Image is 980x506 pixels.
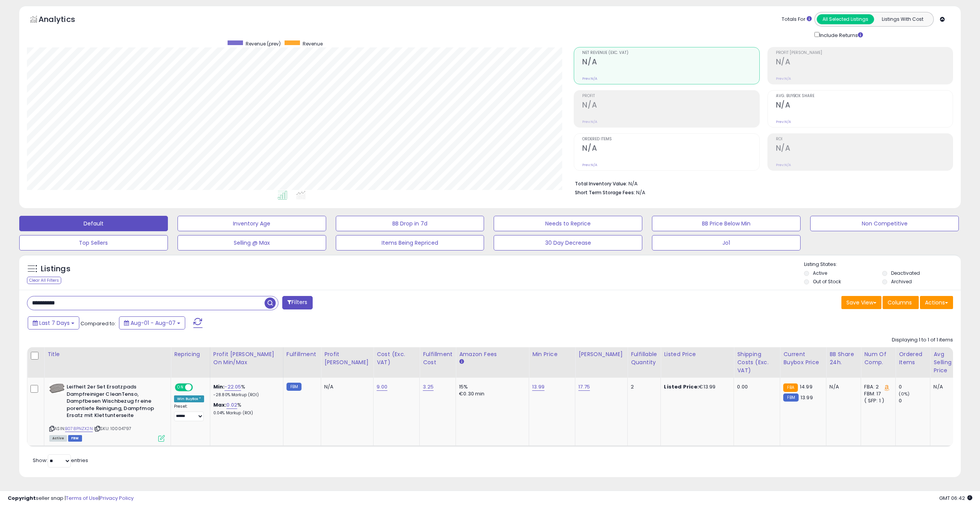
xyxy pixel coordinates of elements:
div: N/A [324,383,367,390]
span: Avg. Buybox Share [776,94,953,98]
div: Clear All Filters [27,277,61,284]
h2: N/A [582,101,759,111]
button: Selling @ Max [178,235,326,250]
span: 2025-08-16 06:42 GMT [939,494,972,502]
label: Active [813,270,827,276]
span: Compared to: [80,320,116,327]
div: Include Returns [809,30,872,39]
span: Net Revenue (Exc. VAT) [582,51,759,55]
small: Amazon Fees. [459,358,464,365]
div: 15% [459,383,523,390]
strong: Copyright [8,494,36,502]
a: B078PNZX2N [65,425,93,432]
b: Listed Price: [664,383,699,390]
span: 13.99 [801,394,813,401]
div: Current Buybox Price [783,350,823,366]
button: Needs to Reprice [494,216,642,231]
b: Short Term Storage Fees: [575,189,635,196]
button: Default [19,216,168,231]
div: Totals For [782,16,812,23]
span: Ordered Items [582,137,759,141]
div: Fulfillment Cost [423,350,452,366]
a: 9.00 [377,383,387,391]
div: FBM: 17 [864,390,890,397]
img: 51ARw8Tys3L._SL40_.jpg [49,383,65,393]
small: FBM [286,383,302,391]
small: Prev: N/A [776,76,791,81]
small: Prev: N/A [582,163,597,167]
div: Num of Comp. [864,350,892,366]
div: ASIN: [49,383,165,440]
div: Cost (Exc. VAT) [377,350,416,366]
span: Revenue (prev) [246,40,281,47]
span: N/A [636,189,645,196]
div: % [213,383,277,398]
div: seller snap | | [8,495,134,502]
h2: N/A [776,101,953,111]
div: Fulfillable Quantity [631,350,657,366]
h2: N/A [582,144,759,154]
div: €13.99 [664,383,728,390]
a: 13.99 [532,383,544,391]
div: Displaying 1 to 1 of 1 items [892,336,953,344]
button: Listings With Cost [874,14,931,24]
div: ( SFP: 1 ) [864,397,890,404]
div: Win BuyBox * [174,395,204,402]
button: Columns [883,296,919,309]
a: 17.75 [578,383,590,391]
span: | SKU: 10004797 [94,425,132,432]
h2: N/A [776,144,953,154]
div: FBA: 2 [864,383,890,390]
button: Items Being Repriced [336,235,484,250]
a: Privacy Policy [100,494,134,502]
span: ON [176,384,185,391]
div: [PERSON_NAME] [578,350,624,358]
a: 3.25 [423,383,434,391]
b: Leifheit 2er Set Ersatzpads Dampfreiniger CleanTenso, Dampfbesen Wischbezug fr eine porentiefe Re... [67,383,160,421]
span: Profit [582,94,759,98]
div: Amazon Fees [459,350,526,358]
h2: N/A [776,57,953,68]
button: 30 Day Decrease [494,235,642,250]
p: 0.04% Markup (ROI) [213,410,277,416]
div: Listed Price [664,350,730,358]
span: 14.99 [800,383,812,390]
span: OFF [192,384,204,391]
div: Profit [PERSON_NAME] on Min/Max [213,350,280,366]
span: Revenue [303,40,323,47]
button: Last 7 Days [28,316,79,329]
div: Title [47,350,168,358]
button: Jo1 [652,235,801,250]
th: The percentage added to the cost of goods (COGS) that forms the calculator for Min & Max prices. [210,347,283,378]
button: BB Price Below Min [652,216,801,231]
div: N/A [933,383,959,390]
b: Total Inventory Value: [575,180,627,187]
span: Profit [PERSON_NAME] [776,51,953,55]
div: % [213,402,277,416]
div: Min Price [532,350,572,358]
p: -28.80% Markup (ROI) [213,392,277,398]
span: FBM [68,435,82,442]
a: Terms of Use [66,494,99,502]
div: Ordered Items [899,350,927,366]
small: Prev: N/A [582,76,597,81]
button: All Selected Listings [817,14,874,24]
span: ROI [776,137,953,141]
div: Fulfillment [286,350,318,358]
small: Prev: N/A [776,119,791,124]
small: Prev: N/A [776,163,791,167]
h2: N/A [582,57,759,68]
div: Preset: [174,404,204,421]
button: BB Drop in 7d [336,216,484,231]
button: Aug-01 - Aug-07 [119,316,185,329]
div: 0 [899,383,930,390]
button: Non Competitive [810,216,959,231]
span: All listings currently available for purchase on Amazon [49,435,67,442]
small: (0%) [899,391,910,397]
button: Inventory Age [178,216,326,231]
label: Deactivated [891,270,920,276]
small: FBM [783,393,798,402]
h5: Listings [41,264,70,274]
span: Aug-01 - Aug-07 [131,319,176,327]
button: Save View [841,296,881,309]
